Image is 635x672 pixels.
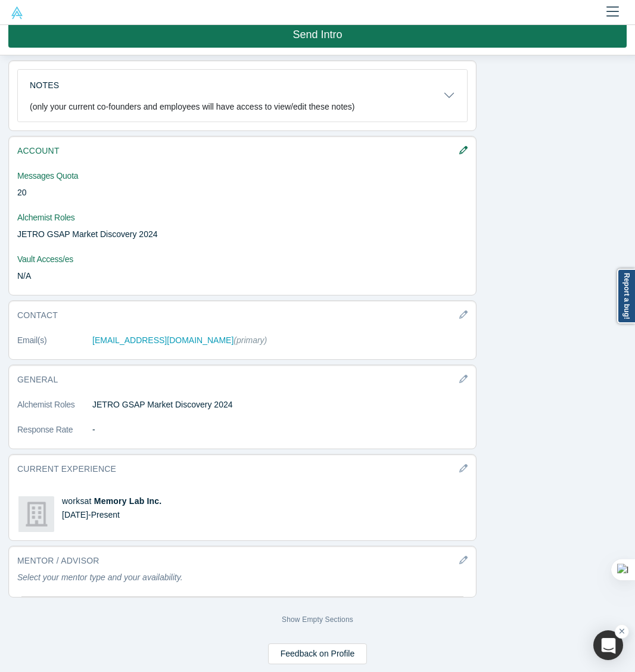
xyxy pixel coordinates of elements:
[17,145,451,157] h3: Account
[17,228,376,241] dd: JETRO GSAP Market Discovery 2024
[17,399,92,419] dt: Alchemist Roles
[30,102,355,112] p: (only your current co-founders and employees will have access to view/edit these notes)
[92,399,451,411] dd: JETRO GSAP Market Discovery 2024
[17,170,468,182] dt: Messages Quota
[30,79,59,92] h3: Notes
[268,643,368,664] button: Feedback on Profile
[617,269,635,323] a: Report a bug!
[17,270,376,282] dd: N/A
[17,186,376,199] dd: 20
[17,309,451,322] h3: Contact
[234,335,267,345] span: (primary)
[17,463,451,475] h3: Current Experience
[18,70,467,122] button: Notes (only your current co-founders and employees will have access to view/edit these notes)
[17,334,92,355] dt: Email(s)
[17,253,468,266] dt: Vault Access/es
[62,496,468,506] h4: works at
[62,510,468,520] div: [DATE] - Present
[11,7,23,19] img: Alchemist Vault Logo
[17,424,92,444] dt: Response Rate
[17,211,468,224] dt: Alchemist Roles
[17,374,451,386] h3: General
[92,335,234,345] a: [EMAIL_ADDRESS][DOMAIN_NAME]
[17,496,55,532] img: Memory Lab Inc.'s Logo
[94,496,162,506] a: Memory Lab Inc.
[17,555,451,567] h3: Mentor / Advisor
[282,616,353,623] button: Show Empty Sections
[8,21,627,48] button: Send Intro
[17,571,468,584] p: Select your mentor type and your availability.
[92,424,451,436] dd: -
